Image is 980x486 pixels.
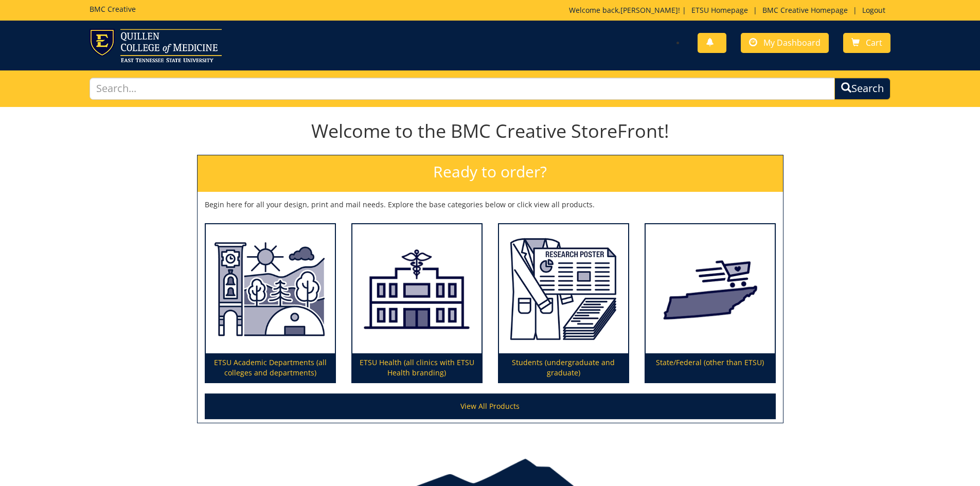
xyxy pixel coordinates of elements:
h1: Welcome to the BMC Creative StoreFront! [197,121,783,141]
a: State/Federal (other than ETSU) [646,224,775,383]
p: Students (undergraduate and graduate) [499,353,628,382]
span: My Dashboard [763,37,821,48]
img: Students (undergraduate and graduate) [499,224,628,354]
input: Search... [90,78,835,100]
span: Cart [866,37,882,48]
a: [PERSON_NAME] [620,5,678,15]
p: ETSU Health (all clinics with ETSU Health branding) [352,353,482,382]
img: State/Federal (other than ETSU) [646,224,775,354]
a: BMC Creative Homepage [757,5,853,15]
a: ETSU Homepage [686,5,753,15]
h5: BMC Creative [90,5,136,13]
a: My Dashboard [741,33,829,53]
h2: Ready to order? [198,155,783,192]
a: Students (undergraduate and graduate) [499,224,628,383]
img: ETSU Academic Departments (all colleges and departments) [206,224,335,354]
a: View All Products [205,393,776,419]
img: ETSU Health (all clinics with ETSU Health branding) [352,224,482,354]
a: Logout [857,5,890,15]
p: ETSU Academic Departments (all colleges and departments) [206,353,335,382]
button: Search [834,78,890,100]
img: ETSU logo [90,29,222,62]
p: Welcome back, ! | | | [569,5,890,15]
a: ETSU Academic Departments (all colleges and departments) [206,224,335,383]
a: Cart [843,33,890,53]
a: ETSU Health (all clinics with ETSU Health branding) [352,224,482,383]
p: Begin here for all your design, print and mail needs. Explore the base categories below or click ... [205,200,776,210]
p: State/Federal (other than ETSU) [646,353,775,382]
